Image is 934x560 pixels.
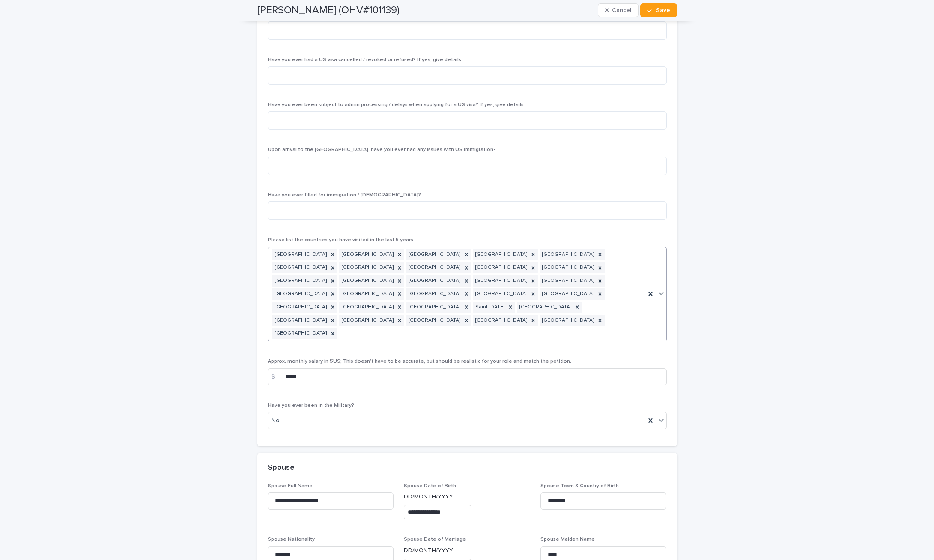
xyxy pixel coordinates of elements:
span: Save [656,7,670,13]
div: [GEOGRAPHIC_DATA] [339,315,395,326]
div: [GEOGRAPHIC_DATA] [339,288,395,300]
div: [GEOGRAPHIC_DATA] [540,288,595,300]
div: [GEOGRAPHIC_DATA] [406,275,462,287]
div: [GEOGRAPHIC_DATA] [339,262,395,273]
p: DD/MONTH/YYYY [404,492,530,501]
div: [GEOGRAPHIC_DATA] [272,315,328,326]
div: Saint [DATE] [473,302,506,313]
span: Spouse Date of Birth [404,483,456,489]
div: [GEOGRAPHIC_DATA] [339,275,395,287]
div: [GEOGRAPHIC_DATA] [272,262,328,273]
div: [GEOGRAPHIC_DATA] [473,288,528,300]
button: Cancel [598,3,639,17]
div: $ [268,368,285,385]
div: [GEOGRAPHIC_DATA] [339,302,395,313]
div: [GEOGRAPHIC_DATA] [406,249,462,261]
div: [GEOGRAPHIC_DATA] [473,262,528,273]
span: Have you ever filled for immigration / [DEMOGRAPHIC_DATA]? [268,193,421,198]
span: Spouse Full Name [268,483,313,489]
div: [GEOGRAPHIC_DATA] [540,315,595,326]
div: [GEOGRAPHIC_DATA] [473,275,528,287]
p: DD/MONTH/YYYY [404,546,530,555]
div: [GEOGRAPHIC_DATA] [272,249,328,261]
span: Cancel [612,7,631,13]
div: [GEOGRAPHIC_DATA] [540,275,595,287]
div: [GEOGRAPHIC_DATA] [406,262,462,273]
div: [GEOGRAPHIC_DATA] [339,249,395,261]
span: Please list the countries you have visited in the last 5 years. [268,237,415,243]
span: Spouse Date of Marriage [404,537,466,542]
div: [GEOGRAPHIC_DATA] [272,275,328,287]
div: [GEOGRAPHIC_DATA] [517,302,573,313]
span: Spouse Maiden Name [540,537,595,542]
div: [GEOGRAPHIC_DATA] [406,315,462,326]
span: No [272,416,280,425]
div: [GEOGRAPHIC_DATA] [272,288,328,300]
span: Spouse Nationality [268,537,315,542]
span: Upon arrival to the [GEOGRAPHIC_DATA], have you ever had any issues with US immigration? [268,147,496,152]
span: Have you ever been in the Military? [268,403,354,408]
div: [GEOGRAPHIC_DATA] [272,328,328,339]
span: Spouse Town & Country of Birth [540,483,619,489]
h2: Spouse [268,463,295,473]
span: Have you ever been subject to admin processing / delays when applying for a US visa? If yes, give... [268,102,524,107]
div: [GEOGRAPHIC_DATA] [473,249,528,261]
div: [GEOGRAPHIC_DATA] [473,315,528,326]
h2: [PERSON_NAME] (OHV#101139) [257,4,400,17]
span: Approx. monthly salary in $US; This doesn’t have to be accurate, but should be realistic for your... [268,359,571,364]
div: [GEOGRAPHIC_DATA] [540,249,595,261]
span: Have you ever had a US visa cancelled / revoked or refused? If yes, give details. [268,57,463,62]
div: [GEOGRAPHIC_DATA] [406,302,462,313]
button: Save [640,3,677,17]
div: [GEOGRAPHIC_DATA] [406,288,462,300]
div: [GEOGRAPHIC_DATA] [540,262,595,273]
div: [GEOGRAPHIC_DATA] [272,302,328,313]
